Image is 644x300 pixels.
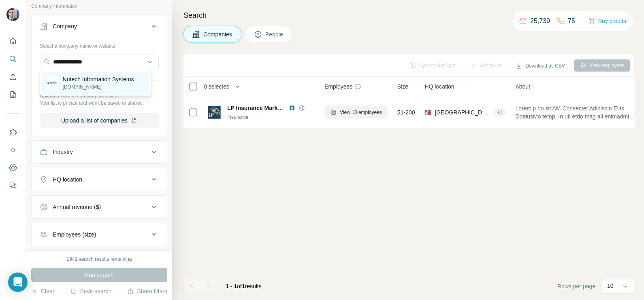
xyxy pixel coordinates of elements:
[424,82,454,91] span: HQ location
[530,16,550,26] p: 25,739
[324,106,388,118] button: View 13 employees
[6,161,19,175] button: Dashboard
[32,142,167,162] button: Industry
[40,113,159,128] button: Upload a list of companies
[424,108,431,116] span: 🇺🇸
[6,8,19,21] img: Avatar
[515,104,635,120] span: Loremip do sit AM Consectet Adipiscin Elits DoeiusMo temp. In utl etdo mag ali enimadmi ve! Quis ...
[227,105,310,111] span: LP Insurance Marketing Group
[607,282,614,290] p: 10
[237,283,242,289] span: of
[183,10,634,21] h4: Search
[6,70,19,84] button: Enrich CSV
[289,105,295,111] img: LinkedIn logo
[226,283,237,289] span: 1 - 1
[32,17,167,39] button: Company
[510,60,570,72] button: Download as CSV
[397,108,415,116] span: 51-200
[32,170,167,189] button: HQ location
[53,230,96,239] div: Employees (size)
[226,283,262,289] span: results
[568,16,575,26] p: 75
[53,203,101,211] div: Annual revenue ($)
[397,82,408,91] span: Size
[6,34,19,49] button: Quick start
[53,148,73,156] div: Industry
[6,125,19,139] button: Use Surfe on LinkedIn
[6,143,19,157] button: Use Surfe API
[67,256,132,263] div: 1941 search results remaining
[435,108,490,116] span: [GEOGRAPHIC_DATA], [US_STATE]
[40,99,159,107] p: Your list is private and won't be saved or shared.
[557,282,595,290] span: Rows per page
[47,77,58,89] img: Nutech Information Systems
[127,287,167,295] button: Share filters
[6,52,19,66] button: Search
[31,2,167,10] p: Company information
[53,22,77,30] div: Company
[70,287,111,295] button: Save search
[32,197,167,217] button: Annual revenue ($)
[204,82,230,91] span: 0 selected
[8,273,28,292] div: Open Intercom Messenger
[53,175,82,184] div: HQ location
[63,83,134,91] p: [DOMAIN_NAME]
[265,30,284,38] span: People
[242,283,245,289] span: 1
[494,109,506,116] div: + 1
[203,30,233,38] span: Companies
[6,87,19,102] button: My lists
[40,39,159,50] div: Select a company name or website
[340,109,382,116] span: View 13 employees
[208,106,221,119] img: Logo of LP Insurance Marketing Group
[31,287,54,295] button: Clear
[227,114,315,121] div: Insurance
[32,225,167,244] button: Employees (size)
[6,178,19,193] button: Feedback
[515,82,530,91] span: About
[324,82,352,91] span: Employees
[589,15,626,27] button: Buy credits
[63,75,134,83] p: Nutech Information Systems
